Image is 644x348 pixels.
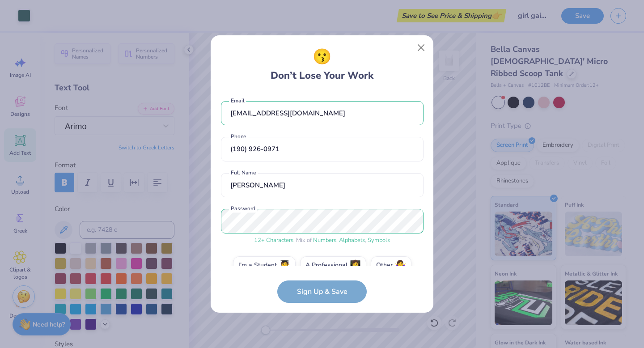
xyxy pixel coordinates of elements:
span: 👩‍💻 [350,260,361,271]
button: Close [413,39,430,56]
label: Other [371,256,411,274]
span: 🧑‍🎓 [279,260,290,271]
span: Symbols [368,236,390,244]
div: Don’t Lose Your Work [271,46,373,83]
label: I'm a Student [233,256,296,274]
span: 😗 [313,46,331,68]
span: 🤷‍♀️ [395,260,406,271]
span: 12 + Characters [254,236,293,244]
span: Numbers [313,236,336,244]
span: Alphabets [339,236,365,244]
div: , Mix of , , [221,236,424,245]
label: A Professional [300,256,366,274]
